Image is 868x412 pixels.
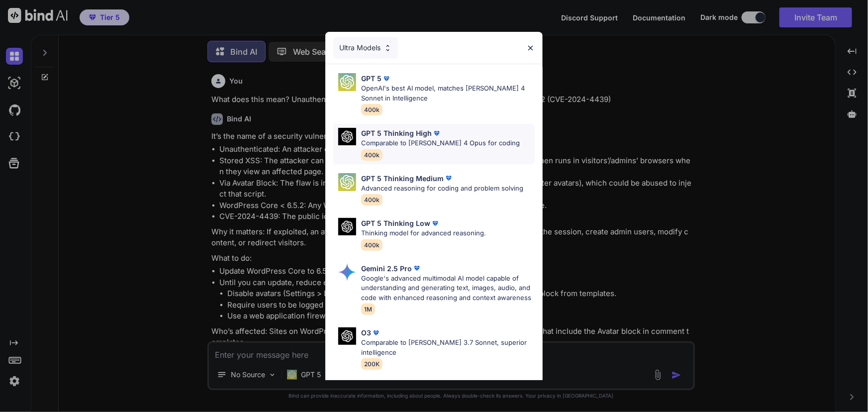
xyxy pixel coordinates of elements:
[333,37,398,59] div: Ultra Models
[338,218,356,235] img: Pick Models
[338,173,356,191] img: Pick Models
[361,239,383,251] span: 400k
[361,73,382,84] p: GPT 5
[338,73,356,91] img: Pick Models
[338,263,356,281] img: Pick Models
[361,149,383,161] span: 400k
[361,358,383,370] span: 200K
[361,184,523,194] p: Advanced reasoning for coding and problem solving
[361,218,430,228] p: GPT 5 Thinking Low
[382,74,391,84] img: premium
[361,104,383,115] span: 400k
[526,44,535,52] img: close
[361,128,432,138] p: GPT 5 Thinking High
[361,274,534,303] p: Google's advanced multimodal AI model capable of understanding and generating text, images, audio...
[361,263,412,274] p: Gemini 2.5 Pro
[432,128,442,138] img: premium
[361,304,375,315] span: 1M
[361,84,534,103] p: OpenAI's best AI model, matches [PERSON_NAME] 4 Sonnet in Intelligence
[361,327,371,338] p: O3
[430,218,440,228] img: premium
[444,173,454,183] img: premium
[361,338,534,357] p: Comparable to [PERSON_NAME] 3.7 Sonnet, superior intelligence
[361,194,383,206] span: 400k
[384,44,392,52] img: Pick Models
[361,173,444,184] p: GPT 5 Thinking Medium
[361,138,520,148] p: Comparable to [PERSON_NAME] 4 Opus for coding
[338,327,356,345] img: Pick Models
[361,228,486,238] p: Thinking model for advanced reasoning.
[338,128,356,145] img: Pick Models
[371,328,381,338] img: premium
[412,263,422,273] img: premium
